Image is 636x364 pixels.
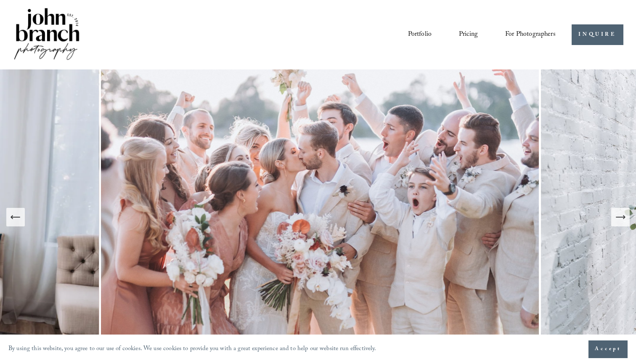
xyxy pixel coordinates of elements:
a: INQUIRE [572,24,623,45]
a: Portfolio [408,27,432,42]
img: John Branch IV Photography [13,6,81,63]
button: Previous Slide [6,208,25,226]
a: Pricing [459,27,478,42]
button: Next Slide [611,208,630,226]
button: Accept [588,340,628,358]
a: folder dropdown [505,27,556,42]
p: By using this website, you agree to our use of cookies. We use cookies to provide you with a grea... [8,343,376,356]
span: Accept [595,345,621,353]
span: For Photographers [505,28,556,41]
